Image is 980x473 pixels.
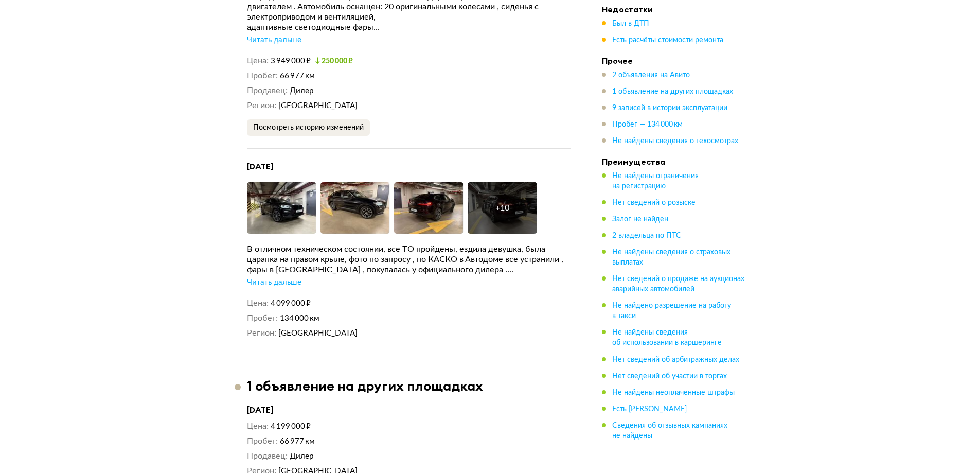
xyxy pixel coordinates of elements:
[247,378,483,394] h3: 1 объявление на других площадках
[247,22,571,32] div: адаптивные светодиодные фары...
[612,104,727,112] span: 9 записей в истории эксплуатации
[612,329,722,346] span: Не найдены сведения об использовании в каршеринге
[612,422,727,439] span: Сведения об отзывных кампаниях не найдены
[612,121,683,128] span: Пробег — 134 000 км
[247,71,278,81] dt: Пробег
[612,88,733,95] span: 1 объявление на других площадках
[612,232,681,239] span: 2 владельца по ПТС
[320,182,390,234] img: Car Photo
[280,72,315,80] span: 66 977 км
[602,4,746,14] h4: Недостатки
[247,244,571,275] div: В отличном техническом состоянии, все ТО пройдены, ездила девушка, была царапка на правом крыле, ...
[612,172,699,190] span: Не найдены ограничения на регистрацию
[247,56,269,66] dt: Цена
[278,329,358,337] span: [GEOGRAPHIC_DATA]
[612,137,738,145] span: Не найдены сведения о техосмотрах
[280,437,315,445] span: 66 977 км
[315,58,353,65] small: 250 000 ₽
[612,389,735,396] span: Не найдены неоплаченные штрафы
[278,102,358,110] span: [GEOGRAPHIC_DATA]
[394,182,464,234] img: Car Photo
[247,277,301,288] div: Читать дальше
[247,35,301,45] div: Читать дальше
[612,216,668,223] span: Залог не найден
[612,37,723,44] span: Есть расчёты стоимости ремонта
[247,161,571,172] h4: [DATE]
[247,182,316,234] img: Car Photo
[271,57,311,65] span: 3 949 000 ₽
[253,124,364,131] span: Посмотреть историю изменений
[290,452,314,460] span: Дилер
[612,275,744,293] span: Нет сведений о продаже на аукционах аварийных автомобилей
[612,356,739,363] span: Нет сведений об арбитражных делах
[612,372,727,379] span: Нет сведений об участии в торгах
[280,314,319,322] span: 134 000 км
[247,451,288,462] dt: Продавец
[271,423,311,430] span: 4 199 000 ₽
[247,298,269,309] dt: Цена
[612,249,730,266] span: Не найдены сведения о страховых выплатах
[271,300,311,307] span: 4 099 000 ₽
[290,87,314,95] span: Дилер
[612,199,696,206] span: Нет сведений о розыске
[247,436,278,447] dt: Пробег
[612,302,731,320] span: Не найдено разрешение на работу в такси
[612,405,687,412] span: Есть [PERSON_NAME]
[247,405,571,415] h4: [DATE]
[247,313,278,324] dt: Пробег
[602,56,746,66] h4: Прочее
[247,100,276,111] dt: Регион
[612,72,690,79] span: 2 объявления на Авито
[495,203,509,213] div: + 10
[612,20,649,27] span: Был в ДТП
[247,421,269,432] dt: Цена
[247,85,288,96] dt: Продавец
[247,328,276,339] dt: Регион
[602,156,746,167] h4: Преимущества
[247,119,370,136] button: Посмотреть историю изменений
